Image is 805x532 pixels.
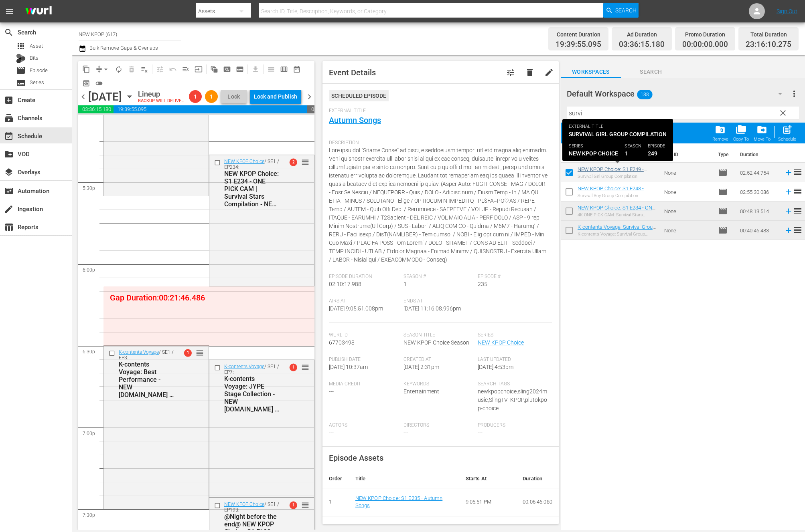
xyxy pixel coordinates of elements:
span: 03:36:15.180 [78,105,114,113]
span: Ends At [404,298,474,304]
div: Default Workspace [567,83,790,105]
td: 00:48:13.514 [737,202,781,221]
span: (Total Duration: 02:52:44.754) [567,133,635,139]
th: Ext. ID [660,143,713,166]
span: content_copy [82,65,90,73]
span: Wurl Id [329,332,399,339]
span: Episode Assets [329,453,383,463]
span: reorder [301,363,309,372]
span: Loop Content [112,63,125,76]
span: menu_open [182,65,190,73]
div: Bits [16,54,26,63]
div: Promo Duration [682,29,728,40]
span: 19:39:55.095 [114,105,307,113]
div: [DATE] [88,90,122,103]
span: edit [544,68,554,77]
span: --- [404,429,408,436]
span: Copy Lineup [80,63,93,76]
span: Series [16,78,26,88]
span: Channels [4,113,14,123]
span: Ingestion [4,204,14,214]
span: reorder [301,501,309,510]
span: compress [95,65,103,73]
span: folder_delete [715,124,726,135]
span: Customize Events [151,61,166,77]
span: Last Updated [478,357,548,363]
span: --- [329,429,334,436]
svg: Add to Schedule [784,168,793,177]
span: Workspaces [561,67,621,77]
span: Publish Date [329,357,399,363]
span: Lock [224,93,243,101]
div: Lineup [138,90,186,99]
span: Bulk Remove Gaps & Overlaps [88,45,158,51]
span: Customize Event [506,68,515,77]
div: / SE1 / EP3: [119,349,174,399]
span: subtitles_outlined [236,65,244,73]
div: Ad Duration [619,29,665,40]
span: arrow_drop_down [102,65,110,73]
span: Refresh All Search Blocks [205,61,221,77]
a: NEW KPOP Choice: S1 E249 - Survival Girl Group Compilation - NEW [DOMAIN_NAME] - SSTV - 202411 [578,166,650,190]
span: post_add [782,124,793,135]
a: NEW KPOP Choice: S1 E234 - ONE PICK CAM | Survival Stars Compilation - NEW [DOMAIN_NAME] - SSTV -... [578,205,655,229]
span: 02:10:17.988 [329,281,361,287]
button: Lock [221,90,247,103]
span: 1 [404,281,407,287]
span: reorder [196,349,204,357]
span: Event Details [329,68,376,77]
div: Survival Boy Group Compilation [578,193,658,198]
span: Automation [4,186,14,196]
a: K-contents Voyage [119,349,159,355]
div: Survival Girl Group Compilation [578,174,658,179]
span: auto_awesome_motion_outlined [210,65,218,73]
span: reorder [793,167,803,177]
span: Series [478,332,548,339]
span: Create Series Block [233,63,246,76]
th: Type [713,143,735,166]
span: Episode [16,66,26,75]
button: delete [520,63,539,82]
span: Entertainment [404,388,439,395]
span: chevron_right [304,92,314,102]
span: 03:36:15.180 [619,40,665,49]
span: drive_file_move [756,124,767,135]
span: Keywords [404,381,474,387]
button: reorder [301,363,309,371]
svg: Add to Schedule [784,207,793,216]
span: Download as CSV [246,61,262,77]
div: Lock and Publish [254,89,297,104]
span: 00:00:00.000 [682,40,728,49]
span: Copy Item To Workspace [731,122,751,144]
div: Total Duration [746,29,791,40]
span: 1 [290,502,297,509]
button: Lock and Publish [250,89,301,104]
span: 00:43:49.725 [307,105,314,113]
span: Season Title [404,332,474,339]
span: Create Search Block [221,63,233,76]
a: NEW KPOP Choice: S1 E235 - Autumn Songs [355,495,443,509]
span: preview_outlined [82,79,90,87]
td: None [661,202,715,221]
button: Move To [751,122,773,144]
div: / SE1 / EP234: [224,159,279,208]
button: reorder [301,501,309,509]
span: Revert to Primary Episode [166,63,179,76]
th: Order [322,469,349,488]
span: clear [778,108,788,118]
span: Asset [16,41,26,51]
div: Remove [712,137,728,142]
td: None [661,163,715,182]
span: menu [5,6,14,16]
span: --- [329,388,334,395]
span: Add to Schedule [776,122,799,144]
th: Title [349,469,459,488]
a: Autumn Songs [329,115,381,125]
div: K-contents Voyage: Best Performance - NEW [DOMAIN_NAME] - SSTV - 202507 [119,361,174,399]
span: Description: [329,140,548,146]
span: Clear Lineup [138,63,151,76]
div: Copy To [733,137,749,142]
span: 188 [637,86,652,103]
td: 1 [322,488,349,516]
span: Create [4,95,14,105]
